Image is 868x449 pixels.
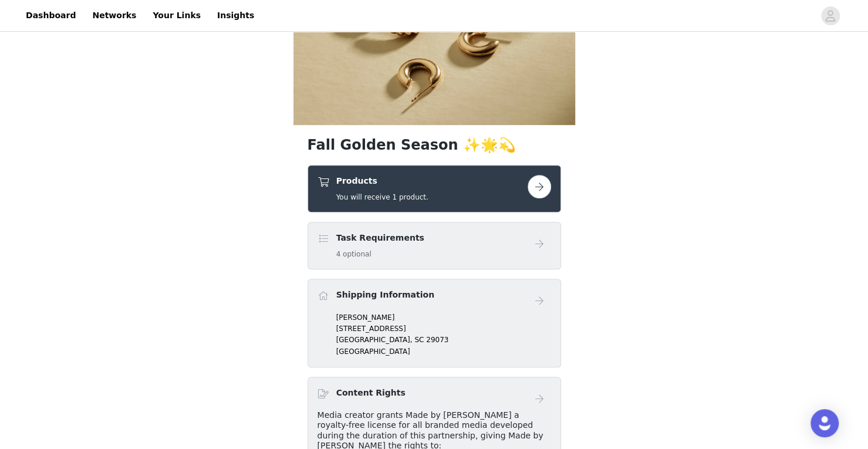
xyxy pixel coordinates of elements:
div: Products [308,165,561,212]
div: Open Intercom Messenger [810,409,839,437]
h4: Products [336,175,428,187]
p: [GEOGRAPHIC_DATA] [336,346,551,357]
a: Your Links [146,2,208,29]
h5: 4 optional [336,249,424,259]
a: Dashboard [19,2,83,29]
h4: Content Rights [336,387,406,399]
h4: Shipping Information [336,289,434,301]
div: Task Requirements [308,222,561,269]
a: Networks [85,2,143,29]
h5: You will receive 1 product. [336,192,428,202]
a: Insights [210,2,261,29]
p: [PERSON_NAME] [336,312,551,323]
span: SC [414,336,424,344]
div: avatar [825,6,836,25]
span: [GEOGRAPHIC_DATA], [336,336,413,344]
h4: Task Requirements [336,232,424,244]
div: Shipping Information [308,279,561,367]
span: 29073 [426,336,448,344]
h1: Fall Golden Season ✨🌟💫 [308,134,561,156]
p: [STREET_ADDRESS] [336,323,551,334]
